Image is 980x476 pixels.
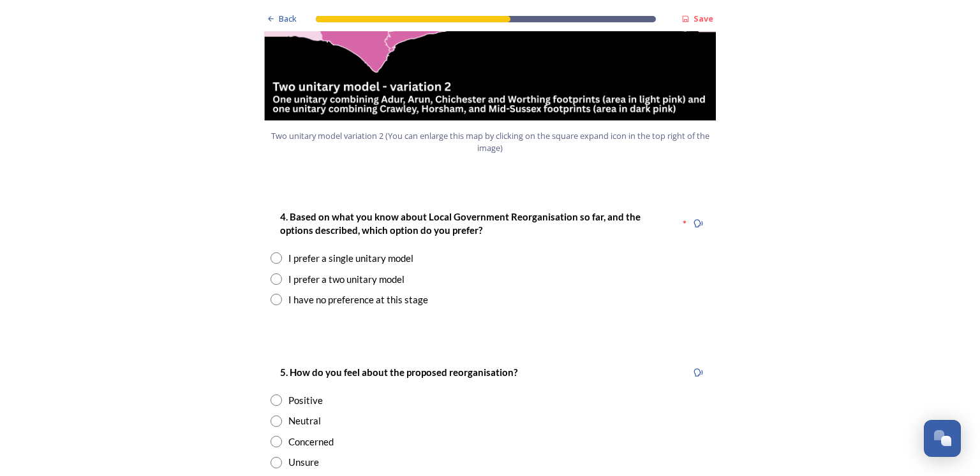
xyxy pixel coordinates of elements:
[288,251,413,266] div: I prefer a single unitary model
[288,292,428,307] div: I have no preference at this stage
[279,13,297,25] span: Back
[288,455,319,470] div: Unsure
[924,420,961,457] button: Open Chat
[280,366,517,378] strong: 5. How do you feel about the proposed reorganisation?
[270,130,710,154] span: Two unitary model variation 2 (You can enlarge this map by clicking on the square expand icon in ...
[288,435,334,449] div: Concerned
[280,211,642,236] strong: 4. Based on what you know about Local Government Reorganisation so far, and the options described...
[288,393,323,408] div: Positive
[288,272,405,287] div: I prefer a two unitary model
[288,414,321,428] div: Neutral
[694,13,713,24] strong: Save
